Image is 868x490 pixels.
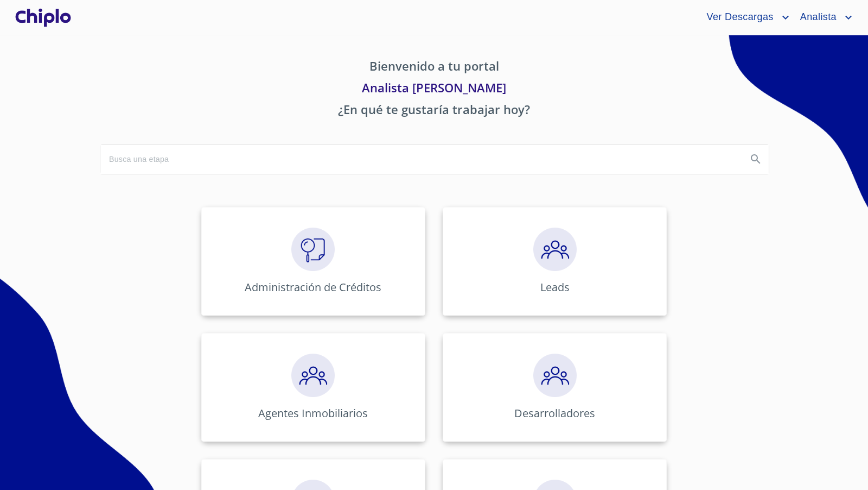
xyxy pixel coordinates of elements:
[698,9,778,26] span: Ver Descargas
[258,406,368,420] p: Agentes Inmobiliarios
[533,228,577,271] img: megaClickPrecalificacion.png
[100,79,768,100] p: Analista [PERSON_NAME]
[698,9,792,26] button: account of current user
[514,406,595,420] p: Desarrolladores
[245,280,381,294] p: Administración de Créditos
[100,100,768,122] p: ¿En qué te gustaría trabajar hoy?
[533,354,577,397] img: megaClickPrecalificacion.png
[540,280,570,294] p: Leads
[291,228,335,271] img: megaClickVerifiacion.png
[100,57,768,79] p: Bienvenido a tu portal
[291,354,335,397] img: megaClickPrecalificacion.png
[100,145,738,174] input: search
[792,9,855,26] button: account of current user
[743,146,769,172] button: Search
[792,9,842,26] span: Analista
